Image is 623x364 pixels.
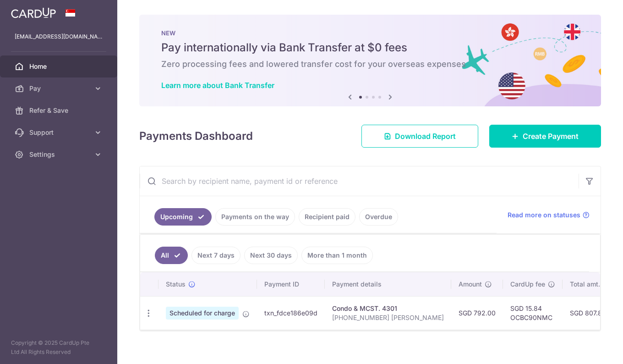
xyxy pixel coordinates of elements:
[510,280,545,289] span: CardUp fee
[508,210,580,220] span: Read more on statuses
[508,210,590,220] a: Read more on statuses
[563,296,618,330] td: SGD 807.84
[29,106,90,115] span: Refer & Save
[166,307,239,320] span: Scheduled for charge
[523,131,579,142] span: Create Payment
[29,150,90,159] span: Settings
[451,296,503,330] td: SGD 792.00
[301,247,373,264] a: More than 1 month
[299,208,355,226] a: Recipient paid
[139,128,253,144] h4: Payments Dashboard
[139,15,601,106] img: Bank transfer banner
[161,40,579,55] h5: Pay internationally via Bank Transfer at $0 fees
[361,125,478,148] a: Download Report
[154,208,212,226] a: Upcoming
[332,304,444,313] div: Condo & MCST. 4301
[257,296,325,330] td: txn_fdce186e09d
[489,125,601,148] a: Create Payment
[215,208,295,226] a: Payments on the way
[15,32,103,41] p: [EMAIL_ADDRESS][DOMAIN_NAME]
[332,313,444,322] p: [PHONE_NUMBER] [PERSON_NAME]
[503,296,563,330] td: SGD 15.84 OCBC90NMC
[257,272,325,296] th: Payment ID
[570,280,600,289] span: Total amt.
[11,7,56,18] img: CardUp
[29,62,90,71] span: Home
[161,59,579,70] h6: Zero processing fees and lowered transfer cost for your overseas expenses
[166,280,186,289] span: Status
[29,84,90,93] span: Pay
[395,131,456,142] span: Download Report
[161,81,274,90] a: Learn more about Bank Transfer
[191,247,240,264] a: Next 7 days
[155,247,188,264] a: All
[359,208,398,226] a: Overdue
[325,272,451,296] th: Payment details
[161,29,579,37] p: NEW
[244,247,298,264] a: Next 30 days
[29,128,90,137] span: Support
[459,280,482,289] span: Amount
[140,166,579,196] input: Search by recipient name, payment id or reference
